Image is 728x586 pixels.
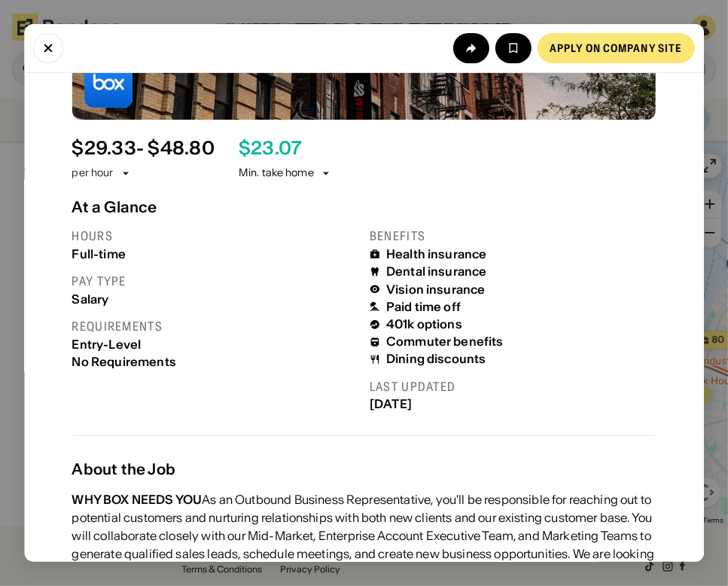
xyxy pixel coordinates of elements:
[239,166,332,181] div: Min. take home
[387,334,504,349] div: Commuter benefits
[370,397,656,411] div: [DATE]
[72,198,656,216] div: At a Glance
[33,33,63,63] button: Close
[550,43,683,53] div: Apply on company site
[239,138,302,160] div: $ 23.07
[387,352,487,366] div: Dining discounts
[72,460,656,478] div: About the Job
[387,247,488,261] div: Health insurance
[72,319,358,334] div: Requirements
[387,317,463,331] div: 401k options
[72,138,215,160] div: $ 29.33 - $48.80
[72,355,358,369] div: No Requirements
[72,337,358,352] div: Entry-Level
[72,228,358,244] div: Hours
[72,292,358,307] div: Salary
[72,247,358,261] div: Full-time
[387,264,488,279] div: Dental insurance
[72,492,203,507] div: WHY BOX NEEDS YOU
[72,166,114,181] div: per hour
[72,273,358,289] div: Pay type
[387,300,461,314] div: Paid time off
[84,60,133,108] img: Box logo
[387,282,486,297] div: Vision insurance
[370,379,656,395] div: Last updated
[370,228,656,244] div: Benefits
